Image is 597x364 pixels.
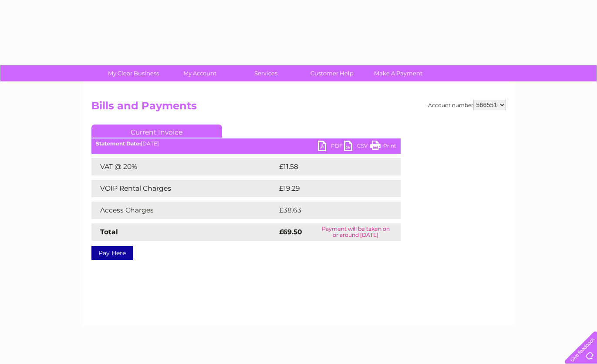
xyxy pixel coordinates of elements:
strong: £69.50 [279,228,302,236]
a: Make A Payment [362,65,434,81]
td: Access Charges [91,202,277,219]
h2: Bills and Payments [91,100,506,116]
b: Statement Date: [96,140,141,147]
td: Payment will be taken on or around [DATE] [311,223,401,241]
td: £11.58 [277,158,381,175]
a: PDF [318,141,344,153]
a: CSV [344,141,370,153]
td: £19.29 [277,180,382,197]
a: My Clear Business [98,65,169,81]
div: [DATE] [91,141,401,147]
a: Pay Here [91,246,133,260]
a: Print [370,141,396,153]
div: Account number [428,100,506,110]
a: Services [230,65,302,81]
a: Current Invoice [91,125,222,138]
td: VAT @ 20% [91,158,277,175]
td: VOIP Rental Charges [91,180,277,197]
strong: Total [100,228,118,236]
a: Customer Help [296,65,368,81]
a: My Account [164,65,236,81]
td: £38.63 [277,202,383,219]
